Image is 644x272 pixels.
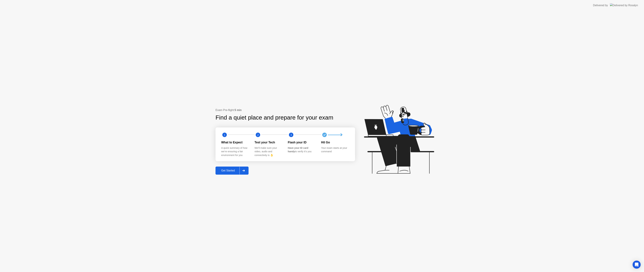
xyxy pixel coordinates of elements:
div: What to Expect [221,140,249,145]
div: We’ll make sure your video, audio and connectivity is 👌 [255,146,283,157]
div: Test your Tech [255,140,283,145]
div: Find a quiet place and prepare for your exam [216,113,334,122]
div: Your exam starts at your command [321,146,349,153]
div: Exam Pre-flight: [216,108,355,112]
div: Hit Go [321,140,349,145]
div: Get Started [217,169,239,172]
img: Delivered by Rosalyn [610,3,638,7]
div: Flash your ID [288,140,316,145]
b: 5 min [235,109,242,111]
div: A quick summary of how we’re ensuring a fair environment for you [221,146,249,157]
button: Get Started [216,167,249,175]
div: Delivered by [593,3,608,7]
div: to verify it’s you [288,146,316,153]
text: 2 [257,133,258,137]
div: Open Intercom Messenger [633,261,641,269]
text: 3 [290,133,292,137]
b: Have your ID card handy [288,147,308,153]
text: 1 [224,133,225,137]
